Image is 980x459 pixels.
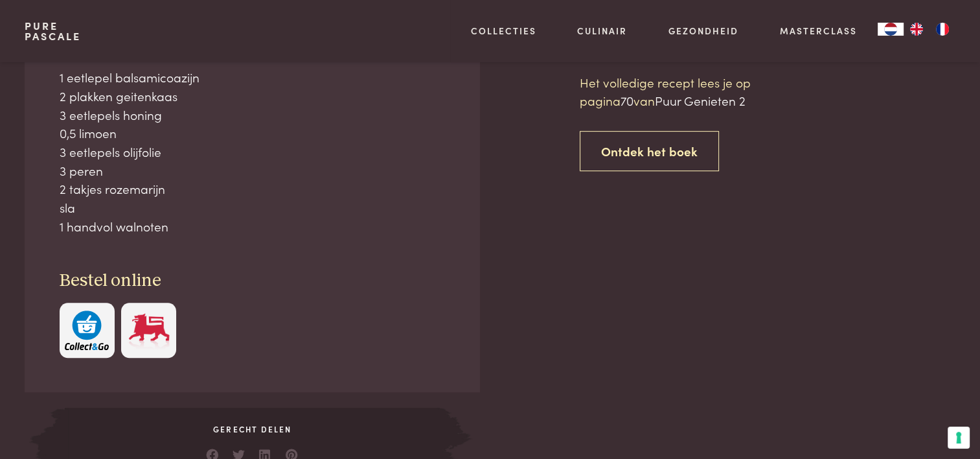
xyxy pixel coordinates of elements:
aside: Language selected: Nederlands [878,23,955,36]
div: 3 eetlepels honing [60,106,446,124]
ul: Language list [904,23,955,36]
img: Delhaize [127,311,171,350]
a: Culinair [577,24,627,38]
div: 2 plakken geitenkaas [60,87,446,106]
a: FR [929,23,955,36]
div: 2 takjes rozemarijn [60,180,446,198]
a: EN [904,23,929,36]
a: Collecties [471,24,536,38]
a: Masterclass [780,24,857,38]
button: Uw voorkeuren voor toestemming voor trackingtechnologieën [948,427,970,449]
div: 1 handvol walnoten [60,217,446,236]
h3: Bestel online [60,270,446,292]
a: Gezondheid [668,24,738,38]
div: 0,5 limoen [60,124,446,143]
div: 3 eetlepels olijfolie [60,143,446,161]
span: Gerecht delen [65,423,439,435]
div: Language [878,23,904,36]
a: PurePascale [25,21,81,41]
img: c308188babc36a3a401bcb5cb7e020f4d5ab42f7cacd8327e500463a43eeb86c.svg [65,311,109,350]
div: 1 eetlepel balsamicoazijn [60,68,446,87]
span: Puur Genieten 2 [655,91,746,109]
span: 70 [621,91,633,109]
div: 3 peren [60,161,446,180]
p: Het volledige recept lees je op pagina van [580,73,800,110]
a: NL [878,23,904,36]
div: sla [60,198,446,217]
a: Ontdek het boek [580,131,719,172]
